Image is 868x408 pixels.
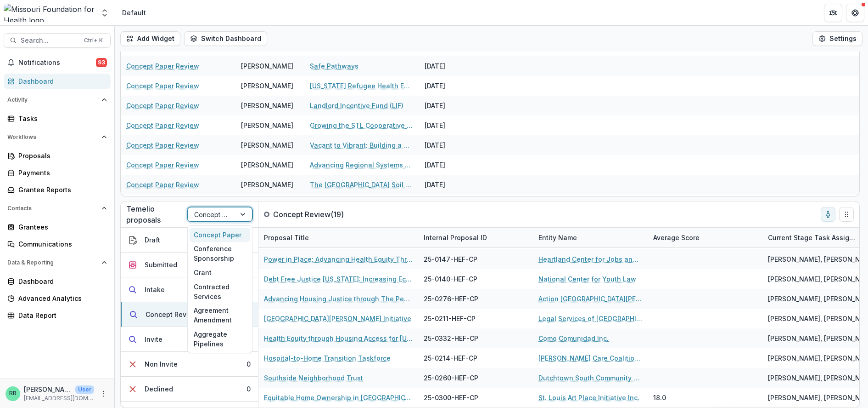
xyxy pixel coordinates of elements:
[241,61,293,71] div: [PERSON_NAME]
[18,114,103,123] div: Tasks
[4,111,111,126] a: Tasks
[4,308,111,323] a: Data Report
[241,81,293,91] div: [PERSON_NAME]
[18,168,103,178] div: Payments
[18,151,103,161] div: Proposals
[310,121,414,130] a: Growing the STL Cooperative Ecosystem
[190,228,250,242] div: Concept Paper
[258,228,418,247] div: Proposal Title
[18,293,103,303] div: Advanced Analytics
[4,182,111,197] a: Grantee Reports
[762,233,862,242] div: Current Stage Task Assignees
[18,76,103,86] div: Dashboard
[145,235,160,245] div: Draft
[538,314,642,323] a: Legal Services of [GEOGRAPHIC_DATA][US_STATE], Inc.
[98,4,111,22] button: Open entity switcher
[241,160,293,170] div: [PERSON_NAME]
[424,393,478,402] span: 25-0300-HEF-CP
[145,334,162,344] div: Invite
[264,294,413,304] a: Advancing Housing Justice through The People’s Response
[190,303,250,327] div: Agreement Amendment
[190,327,250,351] div: Aggregate Pipelines
[145,359,178,369] div: Non Invite
[18,239,103,249] div: Communications
[126,160,199,170] a: Concept Paper Review
[241,101,293,110] div: [PERSON_NAME]
[4,236,111,252] a: Communications
[538,333,609,343] a: Como Comunidad Inc.
[824,4,842,22] button: Partners
[419,175,488,195] div: [DATE]
[264,353,391,363] a: Hospital-to-Home Transition Taskforce
[424,353,477,363] span: 25-0214-HEF-CP
[18,59,96,67] span: Notifications
[4,274,111,289] a: Dashboard
[4,148,111,163] a: Proposals
[419,195,488,214] div: [DATE]
[424,294,478,304] span: 25-0276-HEF-CP
[4,201,111,216] button: Open Contacts
[126,180,199,190] a: Concept Paper Review
[538,274,636,284] a: National Center for Youth Law
[419,96,488,115] div: [DATE]
[246,384,251,394] div: 0
[122,8,146,17] div: Default
[7,97,98,103] span: Activity
[424,333,478,343] span: 25-0332-HEF-CP
[418,228,533,247] div: Internal Proposal ID
[812,31,862,46] button: Settings
[419,76,488,96] div: [DATE]
[310,160,414,170] a: Advancing Regional Systems Transformation to End Homelessness in the [GEOGRAPHIC_DATA]
[7,259,98,266] span: Data & Reporting
[419,56,488,76] div: [DATE]
[4,219,111,235] a: Grantees
[538,353,642,363] a: [PERSON_NAME] Care Coalition Of Greater St Louis Inc
[846,4,864,22] button: Get Help
[145,384,173,394] div: Declined
[4,255,111,270] button: Open Data & Reporting
[7,134,98,140] span: Workflows
[424,274,477,284] span: 25-0140-HEF-CP
[418,233,493,242] div: Internal Proposal ID
[533,228,648,247] div: Entity Name
[538,373,642,383] a: Dutchtown South Community Corporation
[424,373,478,383] span: 25-0260-HEF-CP
[538,393,639,402] a: St. Louis Art Place Initiative Inc.
[146,310,198,319] div: Concept Review
[120,31,180,46] button: Add Widget
[98,388,109,399] button: More
[190,280,250,304] div: Contracted Services
[264,254,413,264] a: Power in Place: Advancing Health Equity Through Tenant Organizing
[4,130,111,144] button: Open Workflows
[648,228,762,247] div: Average Score
[4,74,111,89] a: Dashboard
[4,291,111,306] a: Advanced Analytics
[264,314,411,323] a: [GEOGRAPHIC_DATA][PERSON_NAME] Initiative
[184,31,267,46] button: Switch Dashboard
[424,314,476,323] span: 25-0211-HEF-CP
[18,310,103,320] div: Data Report
[82,35,105,46] div: Ctrl + K
[24,394,94,402] p: [EMAIL_ADDRESS][DOMAIN_NAME]
[264,274,413,284] a: Debt Free Justice [US_STATE]: Increasing Economic Justice for [US_STATE] Youth and Families
[246,359,251,369] div: 0
[4,165,111,180] a: Payments
[126,140,199,150] a: Concept Paper Review
[9,391,17,397] div: Rachel Rimmerman
[839,207,854,222] button: Drag
[310,101,403,110] a: Landlord Incentive Fund (LIF)
[4,92,111,107] button: Open Activity
[4,55,111,70] button: Notifications93
[121,377,258,402] button: Declined0
[310,81,414,91] a: [US_STATE] Refugee Health Equity Project: Community-Driven Solutions for Sustainable Systems Change
[310,140,414,150] a: Vacant to Vibrant: Building a Collaborative and Equitable System to Transform St. Louis Neighborh...
[121,302,258,327] button: Concept Review19
[419,135,488,155] div: [DATE]
[121,277,258,302] button: Intake0
[121,228,258,253] button: Draft0
[7,205,98,212] span: Contacts
[310,61,358,71] a: Safe Pathways
[96,58,107,67] span: 93
[18,222,103,232] div: Grantees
